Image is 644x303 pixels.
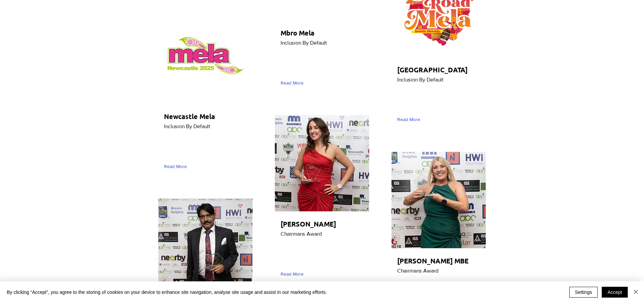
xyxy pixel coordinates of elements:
span: [GEOGRAPHIC_DATA] [397,65,468,74]
div: Read More [281,268,307,280]
span: Inclusion By Default [281,40,327,46]
span: Mbro Mela [281,28,314,37]
span: Read More [281,271,304,278]
img: Close [632,288,640,296]
span: [PERSON_NAME] MBE [397,256,469,265]
span: [PERSON_NAME] [281,219,336,228]
div: Read More [281,77,307,89]
span: Chairmans Award [397,268,438,274]
button: Accept [602,287,628,298]
button: Settings [569,287,598,298]
span: Read More [281,80,304,87]
div: Read More [164,161,190,172]
span: Chairmans Award [281,231,322,237]
div: Read More [397,114,423,126]
span: Read More [397,116,420,123]
span: By clicking “Accept”, you agree to the storing of cookies on your device to enhance site navigati... [7,289,327,295]
button: Close [632,287,640,298]
span: Inclusion By Default [397,77,444,83]
span: Read More [164,163,187,170]
span: Inclusion By Default [164,123,210,129]
span: Newcastle Mela [164,112,215,121]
